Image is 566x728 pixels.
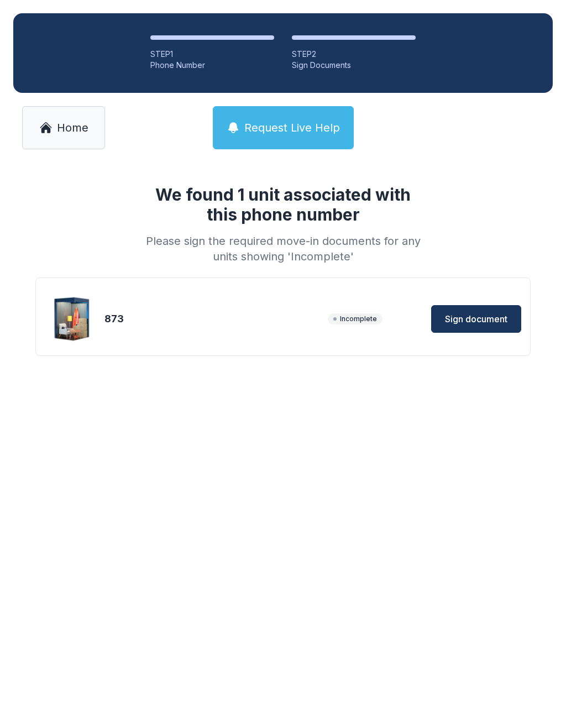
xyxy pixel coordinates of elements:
[104,311,323,327] div: 873
[244,120,340,135] span: Request Live Help
[150,60,274,71] div: Phone Number
[57,120,88,135] span: Home
[292,60,416,71] div: Sign Documents
[292,49,416,60] div: STEP 2
[150,49,274,60] div: STEP 1
[141,185,424,224] h1: We found 1 unit associated with this phone number
[445,312,507,326] span: Sign document
[328,313,382,324] span: Incomplete
[141,233,424,264] div: Please sign the required move-in documents for any units showing 'Incomplete'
